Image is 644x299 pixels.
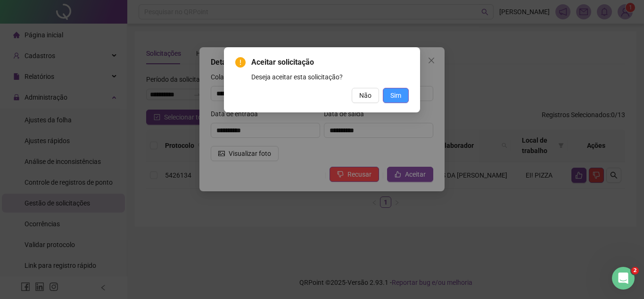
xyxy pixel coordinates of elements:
div: Deseja aceitar esta solicitação? [251,72,409,82]
span: Não [359,90,372,101]
button: Não [352,88,379,103]
span: exclamation-circle [235,57,246,68]
span: Aceitar solicitação [251,57,409,68]
button: Sim [383,88,409,103]
span: 2 [631,267,639,274]
span: Sim [390,90,401,101]
iframe: Intercom live chat [612,267,635,290]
